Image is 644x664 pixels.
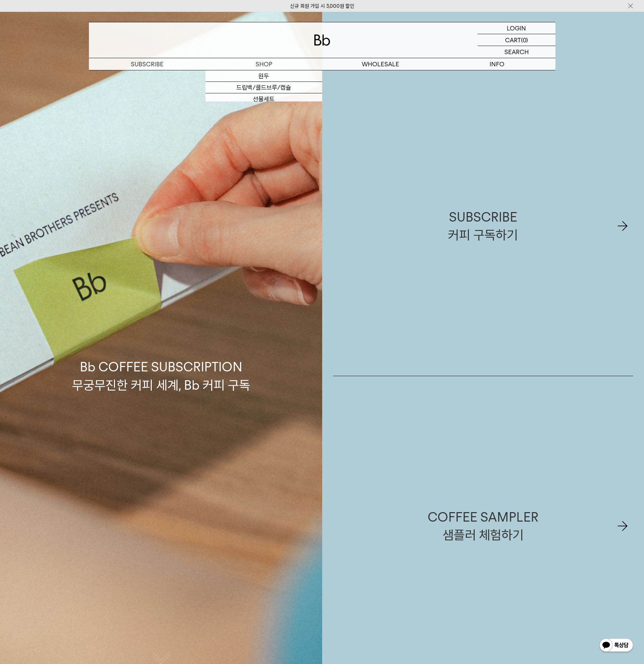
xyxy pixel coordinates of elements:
[521,34,528,46] p: (0)
[206,93,322,105] a: 선물세트
[599,638,634,654] img: 카카오톡 채널 1:1 채팅 버튼
[333,76,634,376] a: SUBSCRIBE커피 구독하기
[206,82,322,93] a: 드립백/콜드브루/캡슐
[72,294,250,394] p: Bb COFFEE SUBSCRIPTION 무궁무진한 커피 세계, Bb 커피 구독
[428,508,539,544] div: COFFEE SAMPLER 샘플러 체험하기
[505,34,521,46] p: CART
[206,58,322,70] a: SHOP
[206,70,322,82] a: 원두
[504,46,529,58] p: SEARCH
[290,3,354,9] a: 신규 회원 가입 시 3,000원 할인
[478,22,555,34] a: LOGIN
[314,35,330,46] img: 로고
[507,22,526,34] p: LOGIN
[478,34,555,46] a: CART (0)
[439,58,555,70] p: INFO
[322,58,439,70] p: WHOLESALE
[448,208,518,244] div: SUBSCRIBE 커피 구독하기
[89,58,206,70] a: SUBSCRIBE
